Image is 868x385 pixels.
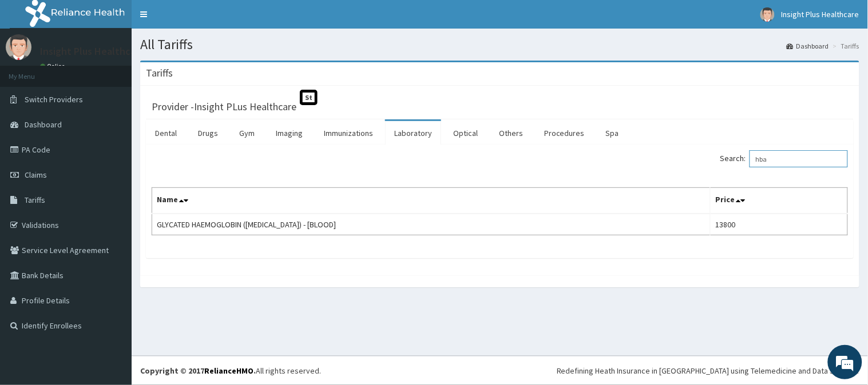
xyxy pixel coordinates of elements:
a: Laboratory [385,121,441,145]
h1: All Tariffs [140,37,859,52]
span: Switch Providers [25,94,83,105]
div: Chat with us now [60,64,192,79]
a: Spa [597,121,628,145]
img: User Image [6,34,31,60]
a: Imaging [267,121,312,145]
label: Search: [720,150,848,167]
div: Redefining Heath Insurance in [GEOGRAPHIC_DATA] using Telemedicine and Data Science! [557,365,859,376]
strong: Copyright © 2017 . [140,366,256,376]
span: Dashboard [25,119,62,130]
footer: All rights reserved. [132,356,868,385]
div: Minimize live chat window [188,6,215,33]
img: d_794563401_company_1708531726252_794563401 [21,57,46,86]
span: St [300,90,318,105]
th: Price [711,188,848,214]
td: GLYCATED HAEMOGLOBIN ([MEDICAL_DATA]) - [BLOOD] [152,214,711,235]
span: Tariffs [25,195,45,205]
input: Search: [750,150,848,167]
textarea: Type your message and hit 'Enter' [6,260,218,300]
span: We're online! [66,118,158,234]
a: Dental [146,121,186,145]
a: Others [490,121,532,145]
td: 13800 [711,214,848,235]
img: User Image [760,7,775,22]
li: Tariffs [830,41,859,51]
a: Drugs [189,121,227,145]
a: Optical [444,121,487,145]
a: Dashboard [787,41,829,51]
a: Immunizations [315,121,382,145]
h3: Tariffs [146,68,173,78]
a: Gym [230,121,264,145]
h3: Provider - Insight PLus Healthcare [152,102,296,112]
a: Procedures [535,121,594,145]
a: Online [40,62,68,70]
th: Name [152,188,711,214]
span: Claims [25,170,47,180]
a: RelianceHMO [204,366,253,376]
p: Insight Plus Healthcare [40,46,145,57]
span: Insight Plus Healthcare [782,9,859,19]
